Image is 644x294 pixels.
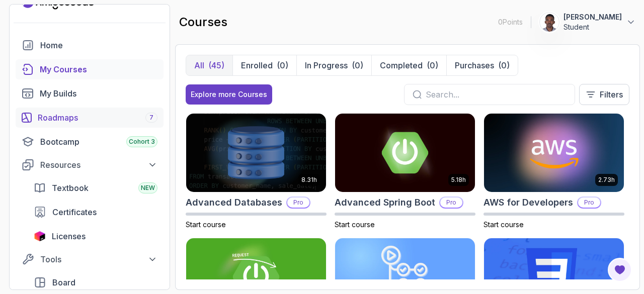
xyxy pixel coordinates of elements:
[28,272,164,292] a: board
[371,55,446,75] button: Completed(0)
[608,258,632,282] button: Open Feedback Button
[578,198,600,208] p: Pro
[484,195,573,210] h2: AWS for Developers
[305,59,348,71] p: In Progress
[16,156,164,174] button: Resources
[16,132,164,152] a: bootcamp
[40,253,157,265] div: Tools
[186,84,272,105] button: Explore more Courses
[426,88,567,101] input: Search...
[335,195,435,210] h2: Advanced Spring Boot
[540,13,559,32] img: user profile image
[579,84,629,105] button: Filters
[241,59,273,71] p: Enrolled
[446,55,518,75] button: Purchases(0)
[335,220,375,229] span: Start course
[40,63,157,75] div: My Courses
[208,59,224,71] div: (45)
[52,276,75,288] span: Board
[16,83,164,104] a: builds
[16,108,164,128] a: roadmaps
[451,176,466,184] p: 5.18h
[563,12,622,22] p: [PERSON_NAME]
[186,114,326,192] img: Advanced Databases card
[232,55,296,75] button: Enrolled(0)
[563,22,622,32] p: Student
[598,176,615,184] p: 2.73h
[40,136,157,148] div: Bootcamp
[52,230,86,242] span: Licenses
[427,59,438,71] div: (0)
[277,59,288,71] div: (0)
[484,114,624,192] img: AWS for Developers card
[40,159,157,171] div: Resources
[301,176,317,184] p: 8.31h
[186,220,226,229] span: Start course
[191,89,267,100] div: Explore more Courses
[28,178,164,198] a: textbook
[34,231,46,241] img: jetbrains icon
[296,55,371,75] button: In Progress(0)
[335,114,475,192] img: Advanced Spring Boot card
[352,59,363,71] div: (0)
[186,55,232,75] button: All(45)
[129,138,155,146] span: Cohort 3
[38,112,157,124] div: Roadmaps
[287,198,309,208] p: Pro
[440,198,462,208] p: Pro
[149,114,153,122] span: 7
[539,12,636,32] button: user profile image[PERSON_NAME]Student
[16,59,164,79] a: courses
[141,184,155,192] span: NEW
[498,59,510,71] div: (0)
[498,17,523,27] p: 0 Points
[484,220,524,229] span: Start course
[28,202,164,222] a: certificates
[194,59,204,71] p: All
[52,182,89,194] span: Textbook
[16,35,164,55] a: home
[186,195,282,210] h2: Advanced Databases
[380,59,423,71] p: Completed
[40,39,157,51] div: Home
[600,88,623,101] p: Filters
[52,206,97,218] span: Certificates
[179,14,227,30] h2: courses
[40,87,157,100] div: My Builds
[16,250,164,268] button: Tools
[455,59,494,71] p: Purchases
[28,226,164,246] a: licenses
